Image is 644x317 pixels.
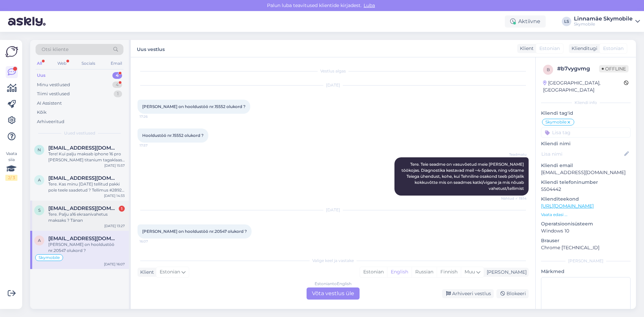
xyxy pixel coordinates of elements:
div: Arhiveeritud [37,118,64,125]
span: argo.valdna@gmail.com [48,175,118,181]
div: Aktiivne [505,15,546,28]
div: [DATE] 13:27 [104,223,125,228]
div: [DATE] 14:33 [104,193,125,198]
label: Uus vestlus [137,44,165,53]
div: Estonian to English [315,281,352,287]
img: Askly Logo [5,45,18,58]
span: a [38,238,41,243]
div: Email [109,59,123,68]
div: [PERSON_NAME] [541,258,631,264]
span: Nähtud ✓ 19:14 [501,196,527,201]
span: [PERSON_NAME] on hooldustöö nr.15552 olukord ? [142,104,246,109]
span: Uued vestlused [64,130,95,136]
div: [DATE] 15:57 [104,163,125,168]
div: English [387,267,412,277]
div: 1 [114,91,122,97]
span: 17:26 [140,114,165,119]
p: Kliendi telefoninumber [541,179,631,186]
div: Klienditugi [569,45,597,52]
span: 17:57 [140,143,165,148]
div: Klient [517,45,534,52]
span: Otsi kliente [42,46,68,53]
div: [PERSON_NAME] on hooldustöö nr.20547 olukord ? [48,242,125,254]
p: Klienditeekond [541,196,631,203]
p: Kliendi email [541,162,631,169]
div: Kliendi info [541,100,631,106]
a: Linnamäe SkymobileSkymobile [574,16,640,27]
span: aivarkaldre@gmail.com [48,235,118,242]
div: Blokeeri [496,289,529,298]
div: Vaata siia [5,151,17,181]
span: Stellaaliste@gmail.com [48,205,118,211]
span: Skymobile [39,256,60,260]
span: Teadmatu [501,152,527,157]
a: [URL][DOMAIN_NAME] [541,203,594,209]
span: Estonian [539,45,560,52]
span: Hooldustöö nr.15552 olukord ? [142,133,204,138]
div: AI Assistent [37,100,62,107]
div: 2 / 3 [5,175,17,181]
span: Offline [599,65,629,72]
div: Tere. Palju a16 ekraanivahetus maksaks ? Tänan [48,211,125,223]
div: Linnamäe Skymobile [574,16,633,21]
div: [DATE] [138,207,529,213]
span: Estonian [603,45,624,52]
span: [PERSON_NAME] on hooldustöö nr.20547 olukord ? [142,229,247,234]
div: 4 [112,82,122,88]
div: Finnish [437,267,461,277]
div: All [36,59,43,68]
span: a [38,177,41,182]
div: Arhiveeri vestlus [442,289,494,298]
p: Chrome [TECHNICAL_ID] [541,244,631,251]
span: Skymobile [545,120,567,124]
p: Kliendi nimi [541,140,631,147]
div: Tere! Kui palju maksab iphone 16 pro [PERSON_NAME] titanium tagaklaasi vahetus? Originaali hind o... [48,151,125,163]
div: Klient [138,269,154,276]
div: [DATE] 16:07 [104,262,125,267]
div: [PERSON_NAME] [484,269,527,276]
div: # b7vygvmg [557,65,599,73]
p: Märkmed [541,268,631,275]
span: n [38,147,41,152]
span: b [547,67,550,72]
div: LS [562,17,571,26]
span: n.kunnapuu@gmail.com [48,145,118,151]
div: [DATE] [138,82,529,88]
p: Windows 10 [541,227,631,234]
div: [GEOGRAPHIC_DATA], [GEOGRAPHIC_DATA] [543,80,624,94]
div: Minu vestlused [37,82,70,88]
input: Lisa tag [541,127,631,138]
div: Valige keel ja vastake [138,258,529,264]
span: 16:07 [140,239,165,244]
p: Vaata edasi ... [541,212,631,218]
div: Estonian [360,267,387,277]
p: Brauser [541,237,631,244]
p: Kliendi tag'id [541,110,631,117]
p: 5504442 [541,186,631,193]
div: Russian [412,267,437,277]
div: Socials [80,59,97,68]
span: Muu [465,269,475,275]
p: [EMAIL_ADDRESS][DOMAIN_NAME] [541,169,631,176]
div: Tiimi vestlused [37,91,70,97]
p: Operatsioonisüsteem [541,220,631,227]
div: Web [56,59,68,68]
span: Estonian [160,268,180,276]
div: 4 [112,72,122,79]
input: Lisa nimi [541,150,623,158]
div: Vestlus algas [138,68,529,74]
span: Luba [362,2,377,8]
div: Kõik [37,109,47,116]
span: Tere. Teie seadme on vasuvõetud meie [PERSON_NAME] töökojas. Diagnostika kestavad meil ~4-5päeva,... [401,162,525,191]
div: Tere. Kas minu [DATE] tellitud pakki pole teele saadetud ? Tellimus #2892 Parimat [GEOGRAPHIC_DATA] [48,181,125,193]
span: S [38,208,41,213]
div: Skymobile [574,21,633,27]
div: Uus [37,72,46,79]
div: Võta vestlus üle [307,287,360,300]
div: 1 [119,206,125,212]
